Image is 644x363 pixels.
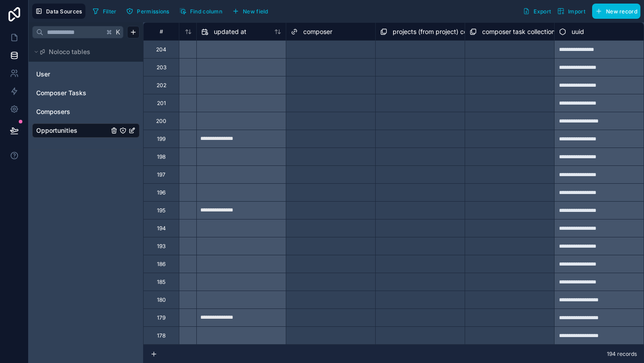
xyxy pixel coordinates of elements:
[32,4,85,19] button: Data Sources
[36,126,77,135] span: Opportunities
[157,243,165,250] div: 193
[157,64,166,71] div: 203
[393,27,488,36] span: projects (from project) collection
[157,82,166,89] div: 202
[46,8,82,15] span: Data Sources
[592,4,640,19] button: New record
[32,86,140,100] div: Composer Tasks
[214,27,246,36] span: updated at
[123,4,172,18] button: Permissions
[303,27,332,36] span: composer
[36,70,109,79] a: User
[157,261,165,268] div: 186
[176,4,225,18] button: Find column
[49,47,90,56] span: Noloco tables
[157,100,166,107] div: 201
[157,189,165,196] div: 196
[157,135,165,143] div: 199
[36,126,109,135] a: Opportunities
[32,123,140,138] div: Opportunities
[157,279,165,286] div: 185
[482,27,555,36] span: composer task collection
[156,118,166,125] div: 200
[103,8,117,15] span: Filter
[606,8,637,15] span: New record
[32,105,140,119] div: Composers
[36,70,50,79] span: User
[89,4,120,18] button: Filter
[150,28,172,35] div: #
[157,171,165,178] div: 197
[157,296,166,304] div: 180
[157,153,165,160] div: 198
[123,4,176,18] a: Permissions
[190,8,222,15] span: Find column
[157,225,166,232] div: 194
[115,29,121,35] span: K
[607,350,637,358] span: 194 records
[589,4,640,19] a: New record
[568,8,585,15] span: Import
[554,4,589,19] button: Import
[137,8,169,15] span: Permissions
[36,107,70,116] span: Composers
[36,89,109,97] a: Composer Tasks
[36,107,109,116] a: Composers
[32,46,134,58] button: Noloco tables
[32,67,140,81] div: User
[243,8,268,15] span: New field
[157,207,165,214] div: 195
[156,46,166,53] div: 204
[157,314,165,321] div: 179
[229,4,271,18] button: New field
[520,4,554,19] button: Export
[157,332,165,339] div: 178
[572,27,584,36] span: uuid
[36,89,86,97] span: Composer Tasks
[534,8,551,15] span: Export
